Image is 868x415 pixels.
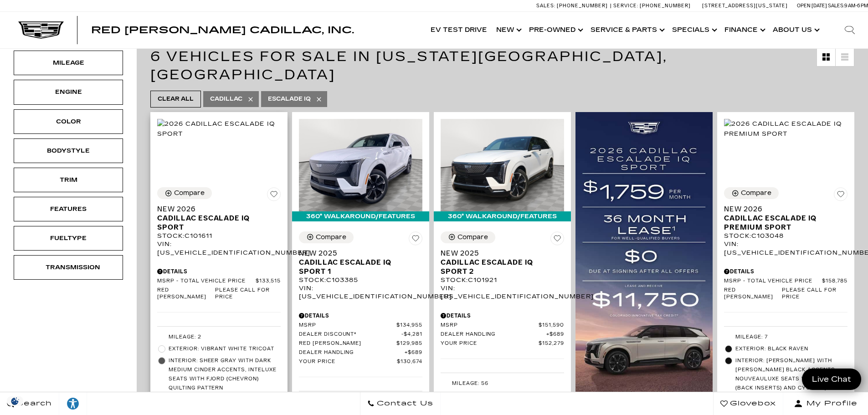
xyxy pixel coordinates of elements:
[536,3,610,8] a: Sales: [PHONE_NUMBER]
[46,146,91,156] div: Bodystyle
[441,249,557,258] span: New 2025
[539,322,564,329] span: $151,590
[157,267,281,276] div: Pricing Details - New 2026 Cadillac ESCALADE IQ Sport
[14,138,123,163] div: BodystyleBodystyle
[299,340,396,347] span: Red [PERSON_NAME]
[713,392,783,415] a: Glovebox
[14,80,123,104] div: EngineEngine
[441,231,495,243] button: Compare Vehicle
[702,3,788,9] a: [STREET_ADDRESS][US_STATE]
[157,232,281,240] div: Stock : C101611
[158,93,194,105] span: Clear All
[157,205,274,214] span: New 2026
[441,378,564,389] li: Mileage: 56
[434,211,571,221] div: 360° WalkAround/Features
[441,331,564,338] a: Dealer Handling $689
[299,322,422,329] a: MSRP $134,955
[157,240,281,256] div: VIN: [US_VEHICLE_IDENTIFICATION_NUMBER]
[299,340,422,347] a: Red [PERSON_NAME] $129,985
[157,187,212,199] button: Compare Vehicle
[299,349,405,356] span: Dealer Handling
[817,48,835,66] a: Grid View
[46,175,91,185] div: Trim
[14,226,123,251] div: FueltypeFueltype
[299,312,422,320] div: Pricing Details - New 2025 Cadillac ESCALADE IQ Sport 1
[157,205,281,232] a: New 2026Cadillac ESCALADE IQ Sport
[157,278,281,285] a: MSRP - Total Vehicle Price $133,515
[441,249,564,276] a: New 2025Cadillac ESCALADE IQ Sport 2
[299,322,396,329] span: MSRP
[441,258,557,276] span: Cadillac ESCALADE IQ Sport 2
[807,374,856,384] span: Live Chat
[728,397,776,410] span: Glovebox
[822,278,847,285] span: $158,785
[5,396,26,406] img: Opt-Out Icon
[59,397,87,410] div: Explore your accessibility options
[441,322,539,329] span: MSRP
[724,232,847,240] div: Stock : C103048
[768,12,822,48] a: About Us
[14,255,123,280] div: TransmissionTransmission
[299,258,416,276] span: Cadillac ESCALADE IQ Sport 1
[401,331,422,338] span: $4,281
[441,340,564,347] a: Your Price $152,279
[405,349,422,356] span: $689
[316,233,346,241] div: Compare
[457,233,488,241] div: Compare
[783,392,868,415] button: Open user profile menu
[157,287,215,301] span: Red [PERSON_NAME]
[169,344,281,354] span: Exterior: Vibrant White Tricoat
[46,58,91,68] div: Mileage
[299,331,401,338] span: Dealer Discount*
[426,12,492,48] a: EV Test Drive
[724,287,782,301] span: Red [PERSON_NAME]
[640,3,691,9] span: [PHONE_NUMBER]
[299,359,397,365] span: Your Price
[724,214,841,232] span: Cadillac ESCALADE IQ Premium Sport
[299,249,422,276] a: New 2025Cadillac ESCALADE IQ Sport 1
[169,356,281,393] span: Interior: Sheer Gray with Dark Medium Cinder accents, Inteluxe seats with Fjord (chevron) quiltin...
[441,119,564,211] img: 2025 Cadillac ESCALADE IQ Sport 2
[613,3,638,9] span: Service:
[157,278,256,285] span: MSRP - Total Vehicle Price
[834,187,847,205] button: Save Vehicle
[215,287,281,301] span: Please call for price
[299,359,422,365] a: Your Price $130,674
[536,3,555,9] span: Sales:
[782,287,847,301] span: Please call for price
[299,249,416,258] span: New 2025
[724,119,847,139] img: 2026 Cadillac ESCALADE IQ Premium Sport
[292,211,429,221] div: 360° WalkAround/Features
[492,12,524,48] a: New
[5,396,26,406] section: Click to Open Cookie Consent Modal
[59,392,87,415] a: Explore your accessibility options
[441,284,564,301] div: VIN: [US_VEHICLE_IDENTIFICATION_NUMBER]
[724,240,847,256] div: VIN: [US_VEHICLE_IDENTIFICATION_NUMBER]
[441,331,546,338] span: Dealer Handling
[157,214,274,232] span: Cadillac ESCALADE IQ Sport
[844,3,868,9] span: 9 AM-6 PM
[299,119,422,211] img: 2025 Cadillac ESCALADE IQ Sport 1
[396,322,422,329] span: $134,955
[91,25,354,36] span: Red [PERSON_NAME] Cadillac, Inc.
[741,189,771,197] div: Compare
[724,287,847,301] a: Red [PERSON_NAME] Please call for price
[14,168,123,192] div: TrimTrim
[375,397,433,410] span: Contact Us
[174,189,205,197] div: Compare
[524,12,586,48] a: Pre-Owned
[441,322,564,329] a: MSRP $151,590
[586,12,668,48] a: Service & Parts
[724,267,847,276] div: Pricing Details - New 2026 Cadillac ESCALADE IQ Premium Sport
[46,262,91,272] div: Transmission
[299,231,354,243] button: Compare Vehicle
[299,331,422,338] a: Dealer Discount* $4,281
[803,397,858,410] span: My Profile
[610,3,693,8] a: Service: [PHONE_NUMBER]
[299,276,422,284] div: Stock : C103385
[724,331,847,343] li: Mileage: 7
[18,21,64,39] img: Cadillac Dark Logo with Cadillac White Text
[668,12,720,48] a: Specials
[724,205,841,214] span: New 2026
